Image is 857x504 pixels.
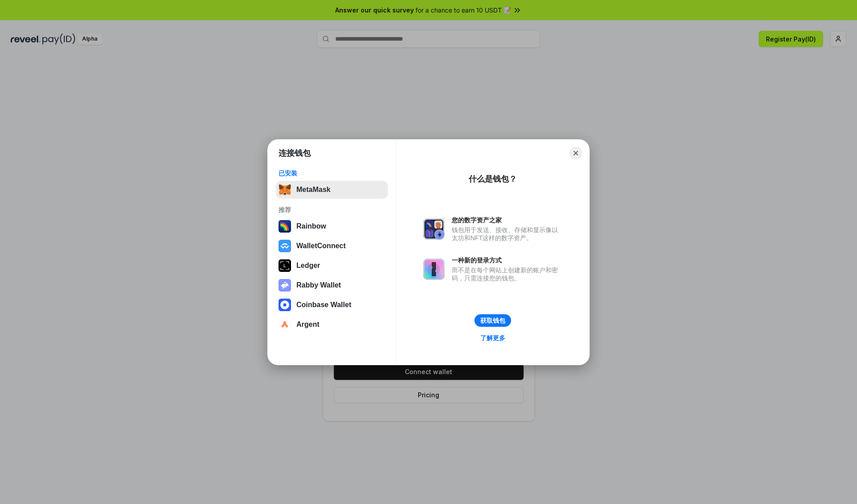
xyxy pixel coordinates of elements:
[279,183,291,196] img: svg+xml,%3Csvg%20fill%3D%22none%22%20height%3D%2233%22%20viewBox%3D%220%200%2035%2033%22%20width%...
[296,281,341,289] div: Rabby Wallet
[452,266,562,282] div: 而不是在每个网站上创建新的账户和密码，只需连接您的钱包。
[276,237,388,255] button: WalletConnect
[296,321,320,329] div: Argent
[276,276,388,294] button: Rabby Wallet
[475,332,511,344] a: 了解更多
[480,317,505,325] div: 获取钱包
[279,279,291,292] img: svg+xml,%3Csvg%20xmlns%3D%22http%3A%2F%2Fwww.w3.org%2F2000%2Fsvg%22%20fill%3D%22none%22%20viewBox...
[480,334,505,342] div: 了解更多
[279,148,311,158] h1: 连接钱包
[276,296,388,314] button: Coinbase Wallet
[276,181,388,199] button: MetaMask
[279,299,291,311] img: svg+xml,%3Csvg%20width%3D%2228%22%20height%3D%2228%22%20viewBox%3D%220%200%2028%2028%22%20fill%3D...
[452,216,562,224] div: 您的数字资产之家
[296,262,320,270] div: Ledger
[279,240,291,252] img: svg+xml,%3Csvg%20width%3D%2228%22%20height%3D%2228%22%20viewBox%3D%220%200%2028%2028%22%20fill%3D...
[279,220,291,233] img: svg+xml,%3Csvg%20width%3D%22120%22%20height%3D%22120%22%20viewBox%3D%220%200%20120%20120%22%20fil...
[279,169,385,177] div: 已安装
[423,258,445,280] img: svg+xml,%3Csvg%20xmlns%3D%22http%3A%2F%2Fwww.w3.org%2F2000%2Fsvg%22%20fill%3D%22none%22%20viewBox...
[276,316,388,333] button: Argent
[276,257,388,275] button: Ledger
[452,256,562,264] div: 一种新的登录方式
[296,242,346,250] div: WalletConnect
[279,318,291,331] img: svg+xml,%3Csvg%20width%3D%2228%22%20height%3D%2228%22%20viewBox%3D%220%200%2028%2028%22%20fill%3D...
[296,186,330,194] div: MetaMask
[279,259,291,272] img: svg+xml,%3Csvg%20xmlns%3D%22http%3A%2F%2Fwww.w3.org%2F2000%2Fsvg%22%20width%3D%2228%22%20height%3...
[296,301,351,309] div: Coinbase Wallet
[423,218,445,240] img: svg+xml,%3Csvg%20xmlns%3D%22http%3A%2F%2Fwww.w3.org%2F2000%2Fsvg%22%20fill%3D%22none%22%20viewBox...
[570,147,582,159] button: Close
[474,314,511,327] button: 获取钱包
[469,174,517,184] div: 什么是钱包？
[452,226,562,242] div: 钱包用于发送、接收、存储和显示像以太坊和NFT这样的数字资产。
[296,222,326,230] div: Rainbow
[279,206,385,214] div: 推荐
[276,217,388,235] button: Rainbow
